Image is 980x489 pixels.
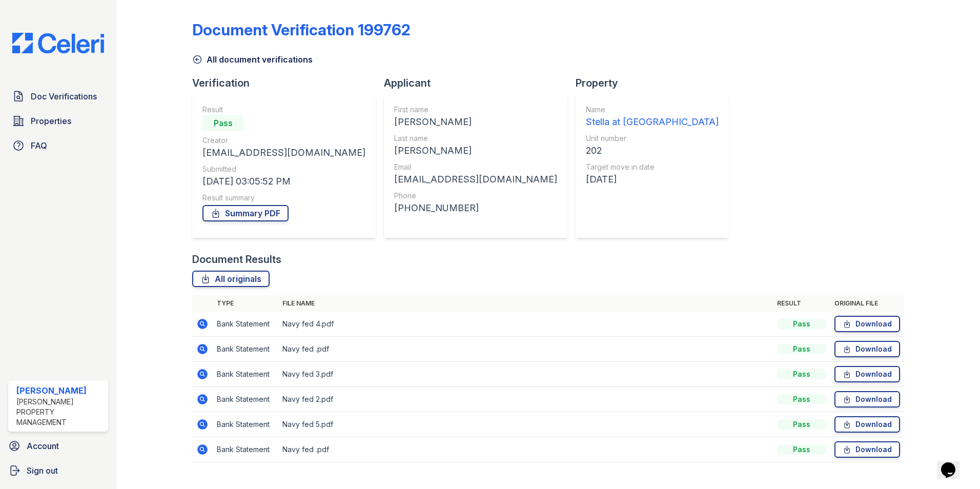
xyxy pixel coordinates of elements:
[202,164,365,174] div: Submitted
[213,412,278,437] td: Bank Statement
[834,441,900,458] a: Download
[8,135,108,156] a: FAQ
[394,191,557,201] div: Phone
[8,111,108,131] a: Properties
[8,86,108,107] a: Doc Verifications
[192,21,411,39] div: Document Verification 199762
[586,115,719,129] div: Stella at [GEOGRAPHIC_DATA]
[586,162,719,172] div: Target move in date
[278,412,773,437] td: Navy fed 5.pdf
[4,436,112,456] a: Account
[213,437,278,462] td: Bank Statement
[31,115,71,127] span: Properties
[586,105,719,129] a: Name Stella at [GEOGRAPHIC_DATA]
[27,464,58,477] span: Sign out
[213,337,278,362] td: Bank Statement
[777,319,826,329] div: Pass
[31,90,97,103] span: Doc Verifications
[777,344,826,354] div: Pass
[16,397,104,427] div: [PERSON_NAME] Property Management
[384,76,576,90] div: Applicant
[27,440,59,452] span: Account
[213,312,278,337] td: Bank Statement
[394,172,557,187] div: [EMAIL_ADDRESS][DOMAIN_NAME]
[192,271,270,287] a: All originals
[586,105,719,115] div: Name
[278,312,773,337] td: Navy fed 4.pdf
[278,337,773,362] td: Navy fed .pdf
[202,105,365,115] div: Result
[394,115,557,129] div: [PERSON_NAME]
[192,53,313,66] a: All document verifications
[834,366,900,382] a: Download
[213,362,278,387] td: Bank Statement
[4,460,112,481] a: Sign out
[576,76,737,90] div: Property
[202,205,289,221] a: Summary PDF
[394,105,557,115] div: First name
[213,295,278,312] th: Type
[202,146,365,160] div: [EMAIL_ADDRESS][DOMAIN_NAME]
[278,387,773,412] td: Navy fed 2.pdf
[278,437,773,462] td: Navy fed .pdf
[202,174,365,189] div: [DATE] 03:05:52 PM
[777,369,826,379] div: Pass
[202,135,365,146] div: Creator
[4,33,112,53] img: CE_Logo_Blue-a8612792a0a2168367f1c8372b55b34899dd931a85d93a1a3d3e32e68fde9ad4.png
[586,144,719,158] div: 202
[394,133,557,144] div: Last name
[586,133,719,144] div: Unit number
[834,316,900,332] a: Download
[777,419,826,430] div: Pass
[278,362,773,387] td: Navy fed 3.pdf
[830,295,904,312] th: Original file
[586,172,719,187] div: [DATE]
[834,341,900,357] a: Download
[834,391,900,407] a: Download
[31,139,47,152] span: FAQ
[937,448,970,479] iframe: chat widget
[202,115,243,131] div: Pass
[394,162,557,172] div: Email
[278,295,773,312] th: File name
[213,387,278,412] td: Bank Statement
[16,384,104,397] div: [PERSON_NAME]
[192,252,281,267] div: Document Results
[777,444,826,455] div: Pass
[394,201,557,215] div: [PHONE_NUMBER]
[394,144,557,158] div: [PERSON_NAME]
[777,394,826,404] div: Pass
[834,416,900,433] a: Download
[192,76,384,90] div: Verification
[202,193,365,203] div: Result summary
[773,295,830,312] th: Result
